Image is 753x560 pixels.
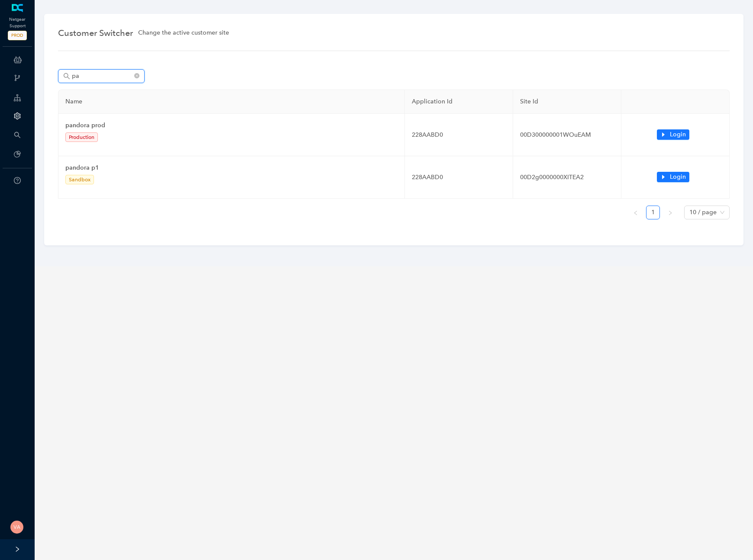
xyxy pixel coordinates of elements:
button: caret-rightLogin [657,172,689,182]
th: Application Id [405,90,513,114]
li: Next Page [663,206,677,219]
li: 1 [646,206,660,219]
span: setting [14,113,21,119]
span: branches [14,74,21,81]
span: caret-right [660,132,666,138]
th: Site Id [513,90,621,114]
span: search [63,73,70,80]
td: 00D2g0000000XITEA2 [513,156,621,199]
button: left [629,206,643,219]
span: Change the active customer site [138,28,229,38]
span: search [14,132,21,138]
span: Sandbox [65,175,94,184]
span: left [633,210,638,216]
a: 1 [646,206,659,219]
span: Production [65,132,98,142]
td: 228AABD0 [405,114,513,156]
span: right [668,210,673,216]
span: close-circle [134,73,139,78]
span: PROD [8,31,27,40]
span: caret-right [660,174,666,180]
button: right [663,206,677,219]
span: question-circle [14,177,21,184]
span: 10 / page [689,206,724,219]
b: pandora prod [65,122,105,129]
span: Login [670,130,686,139]
img: 5c5f7907468957e522fad195b8a1453a [10,521,23,534]
td: 00D300000001WOuEAM [513,114,621,156]
th: Name [58,90,405,114]
div: Page Size [684,206,730,219]
li: Previous Page [629,206,643,219]
span: Customer Switcher [58,26,133,40]
span: pie-chart [14,151,21,158]
span: Login [670,172,686,182]
b: pandora p1 [65,164,99,171]
span: close-circle [134,72,139,80]
button: caret-rightLogin [657,129,689,140]
input: Search in list... [72,71,133,81]
td: 228AABD0 [405,156,513,199]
